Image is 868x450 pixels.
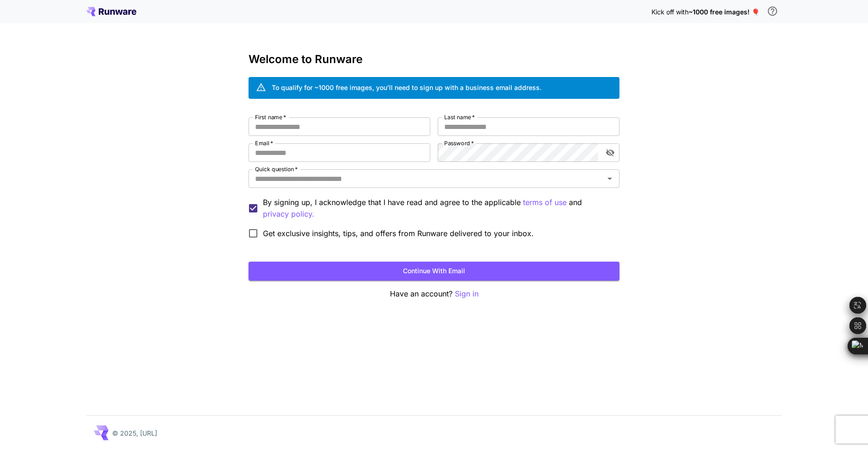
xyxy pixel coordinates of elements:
[689,8,759,16] span: ~1000 free images! 🎈
[263,208,314,220] button: By signing up, I acknowledge that I have read and agree to the applicable terms of use and
[263,208,314,220] p: privacy policy.
[263,228,534,239] span: Get exclusive insights, tips, and offers from Runware delivered to your inbox.
[523,197,567,208] button: By signing up, I acknowledge that I have read and agree to the applicable and privacy policy.
[272,83,542,92] div: To qualify for ~1000 free images, you’ll need to sign up with a business email address.
[249,288,619,300] p: Have an account?
[602,144,619,161] button: toggle password visibility
[523,197,567,208] p: terms of use
[249,53,619,66] h3: Welcome to Runware
[255,139,273,147] label: Email
[444,113,475,121] label: Last name
[112,428,157,438] p: © 2025, [URL]
[651,8,689,16] span: Kick off with
[255,113,286,121] label: First name
[444,139,474,147] label: Password
[603,172,616,185] button: Open
[263,197,612,220] p: By signing up, I acknowledge that I have read and agree to the applicable and
[255,165,298,173] label: Quick question
[763,2,782,20] button: In order to qualify for free credit, you need to sign up with a business email address and click ...
[249,262,619,281] button: Continue with email
[455,288,479,300] button: Sign in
